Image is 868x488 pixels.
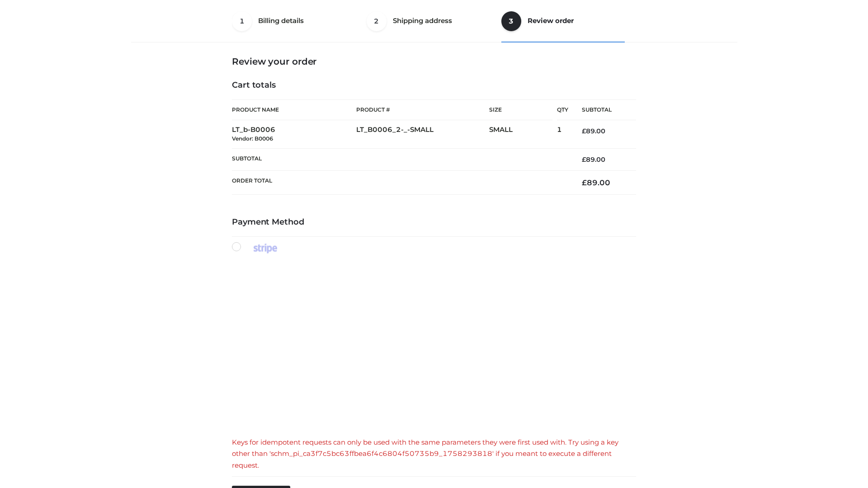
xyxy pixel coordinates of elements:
iframe: Secure payment input frame [230,263,634,427]
small: Vendor: B0006 [232,135,273,142]
span: £ [582,127,586,135]
bdi: 89.00 [582,127,605,135]
span: £ [582,155,586,164]
th: Subtotal [568,100,636,120]
td: LT_b-B0006 [232,120,356,149]
td: LT_B0006_2-_-SMALL [356,120,489,149]
h4: Cart totals [232,80,636,90]
th: Size [489,100,552,120]
div: Keys for idempotent requests can only be used with the same parameters they were first used with.... [232,436,636,471]
bdi: 89.00 [582,155,605,164]
th: Order Total [232,171,568,195]
span: £ [582,178,587,187]
th: Subtotal [232,148,568,170]
td: 1 [557,120,568,149]
th: Product Name [232,99,356,120]
th: Product # [356,99,489,120]
th: Qty [557,99,568,120]
bdi: 89.00 [582,178,610,187]
h4: Payment Method [232,217,636,227]
h3: Review your order [232,56,636,67]
td: SMALL [489,120,557,149]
